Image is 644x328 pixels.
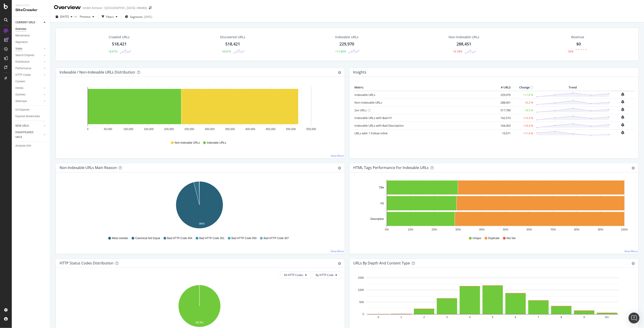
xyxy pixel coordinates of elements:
[15,86,42,90] a: Inlinks
[605,316,609,318] text: 10+
[512,84,534,91] th: Change
[378,316,379,318] text: 0
[286,128,296,131] text: 500,000
[15,114,47,119] a: Explorer Bookmarks
[584,316,585,318] text: 9
[316,273,334,277] span: By HTTP Code
[354,116,392,120] a: Indexable URLs with Bad H1
[568,50,573,53] div: N/A
[15,86,23,90] div: Inlinks
[104,128,112,131] text: 50,000
[494,84,512,91] th: # URLS
[621,93,625,96] div: bell-plus
[512,91,534,99] td: +11.8 %
[632,166,635,170] div: gear
[494,122,512,129] td: 164,302
[550,228,556,231] text: 70%
[15,59,30,64] div: Distribution
[432,228,437,231] text: 20%
[15,40,28,45] div: Segments
[15,114,40,119] div: Explorer Bookmarks
[15,92,42,97] a: Outlinks
[629,313,639,323] div: Open Intercom Messenger
[527,228,532,231] text: 60%
[83,6,147,10] div: Under Armour - [GEOGRAPHIC_DATA] | Weekly
[78,15,91,19] span: Previous
[512,129,534,137] td: +11.4 %
[15,143,31,148] div: Analysis Info
[60,261,113,265] div: HTTP Status Codes Distribution
[571,35,584,39] span: Revenue
[54,13,74,20] button: [DATE]
[15,46,22,51] div: Visits
[408,228,413,231] text: 10%
[488,236,500,240] span: Duplicate
[312,271,341,279] button: By HTTP Code
[15,130,38,140] div: DISAPPEARED URLS
[515,316,516,318] text: 6
[15,33,30,38] div: Movements
[207,141,226,145] span: Indexable URLs
[15,53,42,58] a: Search Engines
[534,84,611,91] th: Trend
[576,41,581,47] span: $0
[60,180,339,232] svg: A chart.
[358,276,364,280] text: 150K
[149,6,151,10] div: arrow-right-arrow-left
[87,128,89,131] text: 0
[15,107,29,112] div: Url Explorer
[306,128,316,131] text: 550,000
[507,236,516,240] span: Not Set
[135,236,160,240] span: Canonical Not Equal
[106,15,114,19] div: Filters
[205,128,215,131] text: 300,000
[15,7,46,13] div: SiteCrawler
[512,122,534,129] td: +14.4 %
[624,249,638,253] a: View More
[15,73,42,77] a: HTTP Codes
[358,288,364,292] text: 100K
[503,228,508,231] text: 50%
[108,50,118,53] div: +8.61%
[15,20,42,25] a: CURRENT URLS
[354,124,404,128] a: Indexable URLs with Bad Description
[54,4,81,11] div: Overview
[512,99,534,106] td: +6.2 %
[494,99,512,106] td: 288,451
[231,236,257,240] span: Bad HTTP Code 500
[354,93,375,97] a: Indexable URLs
[494,114,512,122] td: 162,510
[15,66,31,71] div: Performance
[60,15,69,19] span: 2025 Sep. 25th
[353,275,633,328] svg: A chart.
[335,50,346,53] div: +11.83%
[15,124,29,128] div: NEW URLS
[78,13,96,20] button: Previous
[199,236,224,240] span: Bad HTTP Code 301
[280,271,311,279] button: All HTTP Codes
[621,100,625,104] div: bell-plus
[363,313,364,316] text: 0
[561,316,562,318] text: 8
[15,99,42,104] a: Sitemaps
[100,13,119,20] button: Filters
[15,66,42,71] a: Performance
[60,84,339,137] svg: A chart.
[340,41,354,47] div: 229,970
[123,128,133,131] text: 100,000
[359,301,364,304] text: 50K
[353,84,494,91] th: Metric
[123,13,154,20] button: Segments[DATE]
[353,180,633,232] svg: A chart.
[457,41,471,47] div: 288,451
[354,108,367,112] a: 2xx URLs
[15,4,46,7] div: Analytics
[353,69,366,75] h4: Insights
[492,316,493,318] text: 5
[264,236,289,240] span: Bad HTTP Code 307
[15,73,31,77] div: HTTP Codes
[621,228,628,231] text: 100%
[184,128,194,131] text: 250,000
[335,35,359,39] div: Indexable URLs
